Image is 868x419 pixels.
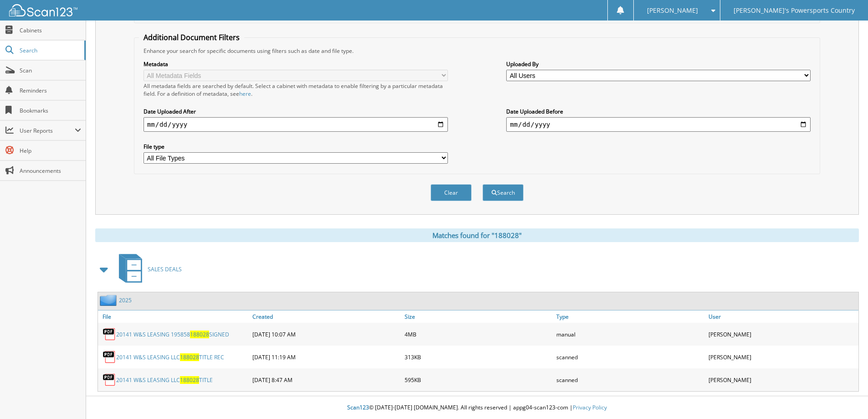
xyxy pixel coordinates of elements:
[103,350,116,364] img: PDF.png
[506,117,811,132] input: end
[113,251,182,287] a: SALES DEALS
[250,325,402,343] div: [DATE] 10:07 AM
[506,60,811,68] label: Uploaded By
[402,371,555,389] div: 595KB
[402,325,555,343] div: 4MB
[250,371,402,389] div: [DATE] 8:47 AM
[144,60,448,68] label: Metadata
[20,167,81,175] span: Announcements
[103,327,116,341] img: PDF.png
[86,397,868,419] div: © [DATE]-[DATE] [DOMAIN_NAME]. All rights reserved | appg04-scan123-com |
[95,228,859,242] div: Matches found for "188028"
[402,310,555,323] a: Size
[554,310,706,323] a: Type
[20,147,81,155] span: Help
[706,348,858,366] div: [PERSON_NAME]
[239,90,251,98] a: here
[347,403,369,411] span: Scan123
[20,26,81,34] span: Cabinets
[250,310,402,323] a: Created
[190,331,209,338] span: 188028
[554,371,706,389] div: scanned
[116,353,224,361] a: 20141 W&S LEASING LLC188028TITLE REC
[144,117,448,132] input: start
[506,108,811,115] label: Date Uploaded Before
[116,376,213,384] a: 20141 W&S LEASING LLC188028TITLE
[144,108,448,115] label: Date Uploaded After
[822,375,868,419] iframe: Chat Widget
[706,371,858,389] div: [PERSON_NAME]
[431,184,472,201] button: Clear
[734,8,855,13] span: [PERSON_NAME]'s Powersports Country
[20,67,81,74] span: Scan
[9,4,77,16] img: scan123-logo-white.svg
[139,47,815,55] div: Enhance your search for specific documents using filters such as date and file type.
[180,353,199,361] span: 188028
[100,295,119,306] img: folder2.png
[483,184,524,201] button: Search
[250,348,402,366] div: [DATE] 11:19 AM
[98,310,250,323] a: File
[144,143,448,150] label: File type
[148,265,182,273] span: SALES DEALS
[20,47,80,54] span: Search
[144,82,448,98] div: All metadata fields are searched by default. Select a cabinet with metadata to enable filtering b...
[554,348,706,366] div: scanned
[402,348,555,366] div: 313KB
[20,87,81,94] span: Reminders
[20,107,81,114] span: Bookmarks
[706,310,858,323] a: User
[647,8,698,13] span: [PERSON_NAME]
[573,403,607,411] a: Privacy Policy
[554,325,706,343] div: manual
[103,373,116,387] img: PDF.png
[139,32,244,42] legend: Additional Document Filters
[116,331,229,338] a: 20141 W&S LEASING 195858188028SIGNED
[180,376,199,384] span: 188028
[706,325,858,343] div: [PERSON_NAME]
[119,296,132,304] a: 2025
[20,127,75,134] span: User Reports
